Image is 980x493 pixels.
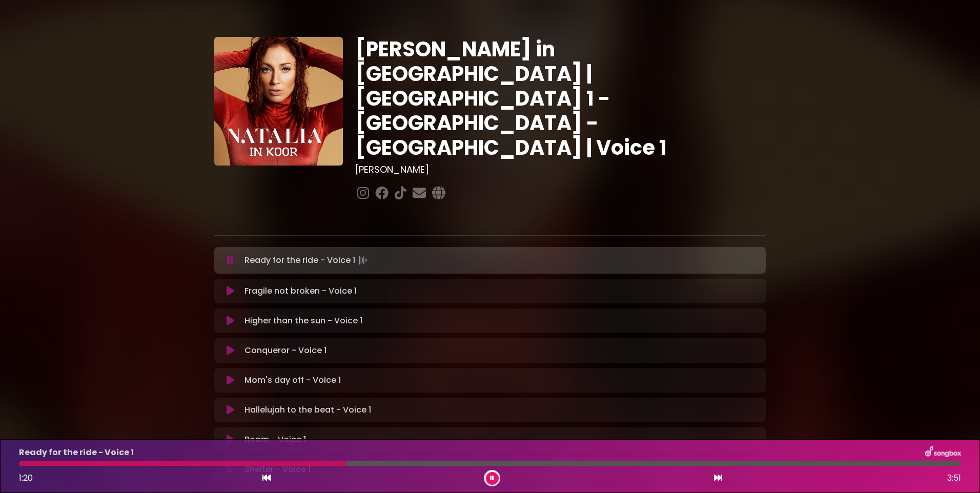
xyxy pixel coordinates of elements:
span: 3:51 [947,472,961,484]
img: waveform4.gif [355,253,370,268]
p: Higher than the sun - Voice 1 [244,315,362,327]
p: Fragile not broken - Voice 1 [244,285,357,297]
img: YTVS25JmS9CLUqXqkEhs [214,37,343,166]
img: songbox-logo-white.png [925,446,961,459]
p: Mom's day off - Voice 1 [244,374,341,386]
p: Hallelujah to the beat - Voice 1 [244,404,371,416]
span: 1:20 [19,472,33,484]
h1: [PERSON_NAME] in [GEOGRAPHIC_DATA] | [GEOGRAPHIC_DATA] 1 - [GEOGRAPHIC_DATA] - [GEOGRAPHIC_DATA] ... [355,37,766,160]
h3: [PERSON_NAME] [355,164,766,175]
p: Boom - Voice 1 [244,434,306,446]
p: Ready for the ride - Voice 1 [19,446,134,459]
p: Ready for the ride - Voice 1 [244,253,370,268]
p: Conqueror - Voice 1 [244,344,326,357]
